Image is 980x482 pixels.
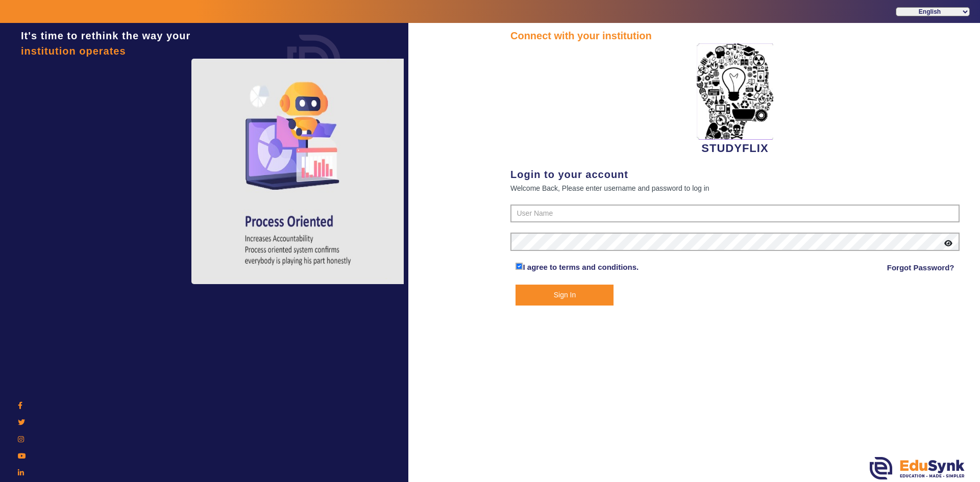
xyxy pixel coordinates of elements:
[510,43,960,157] div: STUDYFLIX
[510,182,960,194] div: Welcome Back, Please enter username and password to log in
[510,28,960,43] div: Connect with your institution
[870,457,965,479] img: edusynk.png
[523,263,639,271] a: I agree to terms and conditions.
[510,205,960,223] input: User Name
[516,285,614,306] button: Sign In
[21,45,126,57] span: institution operates
[276,23,352,99] img: login.png
[887,262,954,274] a: Forgot Password?
[191,59,406,284] img: login4.png
[697,43,773,140] img: 2da83ddf-6089-4dce-a9e2-416746467bdd
[21,30,190,41] span: It's time to rethink the way your
[510,167,960,182] div: Login to your account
